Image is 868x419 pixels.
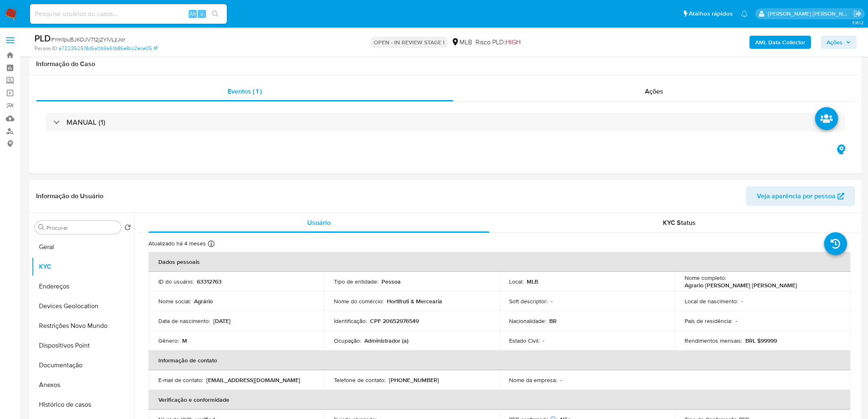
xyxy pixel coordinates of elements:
span: HIGH [505,37,521,47]
span: KYC Status [663,218,696,227]
button: Geral [32,237,134,257]
p: Administrador (a) [364,337,409,344]
p: leticia.siqueira@mercadolivre.com [768,10,851,18]
div: MANUAL (1) [46,113,845,132]
p: Data de nascimento : [158,317,210,325]
p: - [551,298,553,305]
button: Anexos [32,375,134,395]
p: Telefone de contato : [334,376,386,384]
button: Endereços [32,277,134,296]
p: Soft descriptor : [509,298,548,305]
h1: Informação do Caso [36,60,855,68]
p: - [736,317,737,325]
p: ID do usuário : [158,278,194,285]
p: Nome do comércio : [334,298,384,305]
button: Documentação [32,355,134,375]
p: Local de nascimento : [685,298,738,305]
p: País de residência : [685,317,732,325]
span: Eventos ( 1 ) [228,87,262,96]
p: Identificação : [334,317,367,325]
input: Procurar [46,224,118,231]
a: a722352518d5a0b9a61b86e8cc2ece05 [59,45,158,52]
b: AML Data Collector [755,36,805,49]
p: Nome social : [158,298,191,305]
b: Person ID [34,45,57,52]
p: - [560,376,562,384]
p: - [543,337,544,344]
p: [PHONE_NUMBER] [389,376,439,384]
span: # Ym1puBJKOJV712j2YIVLzJor [51,35,125,44]
span: s [201,10,203,18]
button: Veja aparência por pessoa [746,186,855,206]
h1: Informação do Usuário [36,192,103,200]
button: Devices Geolocation [32,296,134,316]
p: [DATE] [213,317,231,325]
a: Sair [853,9,862,18]
button: search-icon [207,8,224,20]
button: KYC [32,257,134,277]
th: Dados pessoais [148,252,850,272]
p: Hortifruti & Mercearia [387,298,442,305]
span: Veja aparência por pessoa [757,186,836,206]
p: Tipo de entidade : [334,278,378,285]
div: MLB [451,38,472,47]
button: Histórico de casos [32,395,134,414]
th: Verificação e conformidade [148,390,850,410]
span: Alt [190,10,196,18]
b: PLD [34,32,51,45]
button: AML Data Collector [749,36,811,49]
span: Risco PLD: [475,38,521,47]
p: Agrario [PERSON_NAME] [PERSON_NAME] [685,282,797,289]
p: M [182,337,187,344]
p: BR [549,317,557,325]
p: BRL $99999 [745,337,777,344]
p: 63312763 [197,278,222,285]
button: Ações [821,36,857,49]
p: Pessoa [381,278,401,285]
span: Atalhos rápidos [689,9,733,18]
p: Atualizado há 4 meses [148,240,206,247]
th: Informação de contato [148,350,850,370]
p: OPEN - IN REVIEW STAGE I [370,37,448,48]
button: Restrições Novo Mundo [32,316,134,336]
a: Notificações [741,10,748,17]
p: Gênero : [158,337,179,344]
span: Ações [827,36,843,49]
span: Ações [645,87,663,96]
p: Nome completo : [685,274,726,282]
p: CPF 20652976549 [370,317,419,325]
p: Local : [509,278,523,285]
p: Rendimentos mensais : [685,337,742,344]
input: Pesquise usuários ou casos... [30,9,227,19]
p: - [741,298,743,305]
p: MLB [527,278,538,285]
p: Ocupação : [334,337,361,344]
h3: MANUAL (1) [66,118,105,127]
p: Nome da empresa : [509,376,557,384]
p: Agrário [194,298,213,305]
p: E-mail de contato : [158,376,203,384]
p: Estado Civil : [509,337,539,344]
button: Procurar [38,224,45,231]
p: Nacionalidade : [509,317,546,325]
button: Retornar ao pedido padrão [124,224,131,233]
p: [EMAIL_ADDRESS][DOMAIN_NAME] [206,376,300,384]
button: Dispositivos Point [32,336,134,355]
span: Usuário [307,218,331,227]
